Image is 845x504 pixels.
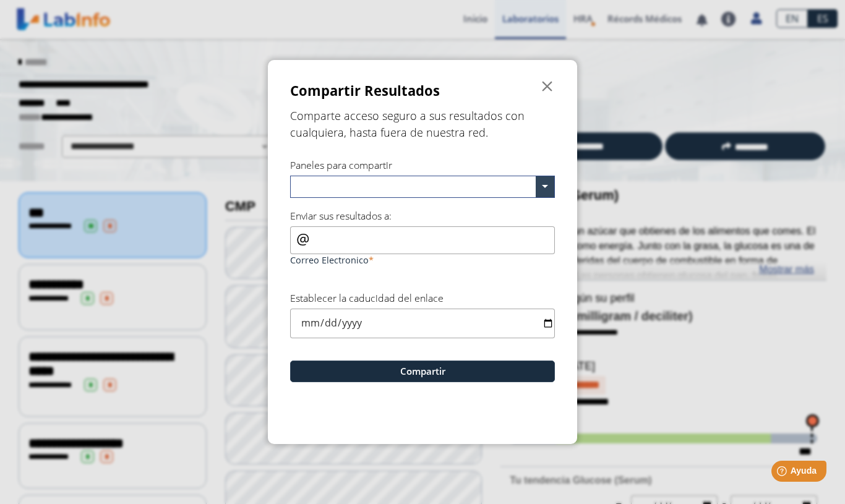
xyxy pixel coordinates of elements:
[290,81,440,101] h3: Compartir Resultados
[290,158,392,172] label: Paneles para compartir
[290,361,555,382] button: Compartir
[735,456,831,490] iframe: Help widget launcher
[290,291,444,305] label: Establecer la caducidad del enlace
[540,79,555,94] span: 
[290,108,555,141] h5: Comparte acceso seguro a sus resultados con cualquiera, hasta fuera de nuestra red.
[290,254,555,266] label: Correo Electronico
[290,209,392,223] label: Enviar sus resultados a:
